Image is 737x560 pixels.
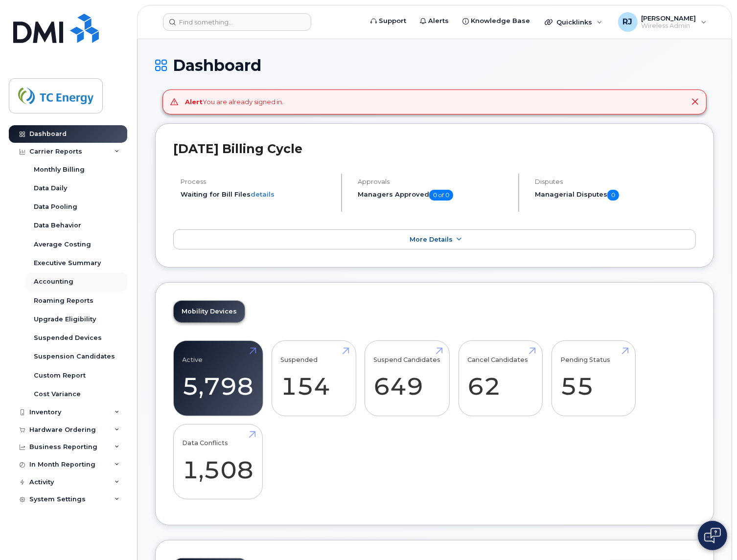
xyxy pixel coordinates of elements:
[704,528,721,543] img: Open chat
[607,190,619,201] span: 0
[410,236,453,243] span: More Details
[429,190,453,201] span: 0 of 0
[358,190,510,201] h5: Managers Approved
[467,346,533,411] a: Cancel Candidates 62
[185,98,203,106] strong: Alert
[251,190,275,198] a: details
[183,346,254,411] a: Active 5,798
[155,57,714,74] h1: Dashboard
[535,190,696,201] h5: Managerial Disputes
[358,178,510,185] h4: Approvals
[173,141,696,156] h2: [DATE] Billing Cycle
[183,429,254,494] a: Data Conflicts 1,508
[374,346,441,411] a: Suspend Candidates 649
[560,346,626,411] a: Pending Status 55
[535,178,696,185] h4: Disputes
[181,190,333,199] li: Waiting for Bill Files
[174,301,245,322] a: Mobility Devices
[181,178,333,185] h4: Process
[185,97,284,107] div: You are already signed in.
[281,346,347,411] a: Suspended 154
